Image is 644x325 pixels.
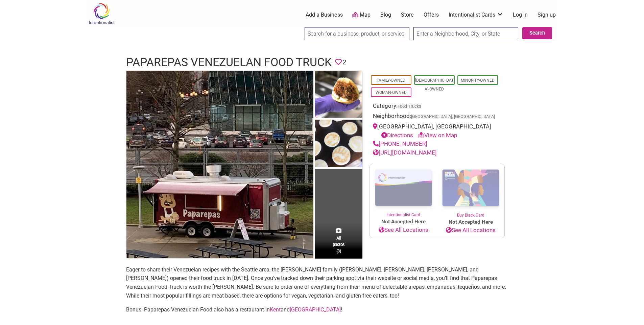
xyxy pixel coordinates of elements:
a: Intentionalist Cards [449,11,503,19]
a: [URL][DOMAIN_NAME] [373,149,437,156]
a: Minority-Owned [461,78,495,83]
a: Kent [270,306,281,313]
a: [GEOGRAPHIC_DATA] [290,306,341,313]
a: See All Locations [437,226,504,235]
a: Directions [381,132,413,139]
div: Neighborhood: [373,112,501,122]
input: Search for a business, product, or service [305,27,409,40]
a: Blog [380,11,391,19]
img: Buy Black Card [437,164,504,212]
a: Log In [513,11,528,19]
img: Intentionalist [86,3,118,25]
p: Eager to share their Venezuelan recipes with the Seattle area, the [PERSON_NAME] family ([PERSON_... [126,265,518,300]
a: Offers [424,11,439,19]
img: Intentionalist Card [370,164,437,212]
a: [DEMOGRAPHIC_DATA]-Owned [415,78,454,92]
a: Food Trucks [398,104,421,109]
a: Family-Owned [377,78,405,83]
a: Woman-Owned [376,90,407,95]
input: Enter a Neighborhood, City, or State [413,27,518,40]
a: Intentionalist Card [370,164,437,218]
h1: Paparepas Venezuelan Food Truck [126,54,332,70]
span: Not Accepted Here [437,218,504,226]
a: View on Map [418,132,457,139]
a: Map [352,11,371,19]
div: Category: [373,102,501,112]
a: Add a Business [306,11,343,19]
a: Sign up [538,11,556,19]
span: Not Accepted Here [370,218,437,226]
a: [PHONE_NUMBER] [373,140,427,147]
p: Bonus: Paparepas Venezuelan Food also has a restaurant in and ! [126,305,518,314]
a: Store [401,11,414,19]
span: 2 [342,57,346,67]
span: All photos (3) [333,235,345,254]
div: [GEOGRAPHIC_DATA], [GEOGRAPHIC_DATA] [373,122,501,140]
a: Buy Black Card [437,164,504,218]
a: See All Locations [370,226,437,235]
span: [GEOGRAPHIC_DATA], [GEOGRAPHIC_DATA] [411,115,495,119]
button: Search [522,27,552,39]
